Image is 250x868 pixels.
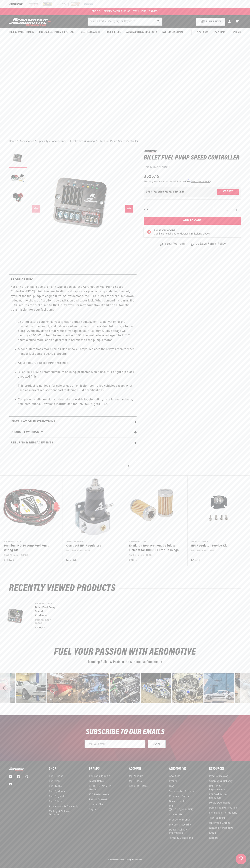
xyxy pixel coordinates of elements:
[52,139,67,143] a: Accessories
[169,804,198,812] a: Call Us ([PHONE_NUMBER])
[172,673,203,703] div: Photo from a Shopper
[106,30,121,34] span: Fuel Filters
[129,784,148,789] a: Account Details
[110,673,140,703] div: image number 22
[169,775,180,779] a: About Us
[165,242,186,246] span: 1 Year Warranty
[144,155,241,161] h1: Billet Fuel Pump Speed Controller
[169,817,190,822] a: Product Warranty
[11,441,53,445] h2: Returns & replacements
[240,673,250,703] div: Next
[169,822,191,827] a: Privacy & Security
[172,673,203,703] div: image number 24
[204,673,234,703] div: image number 25
[78,673,109,703] div: Photo from a Shopper
[47,673,78,703] div: Photo from a Shopper
[124,28,160,36] summary: Accessories & Specialty
[70,139,95,143] a: Electronics & Wiring
[36,28,77,36] summary: Fuel Cells, Tanks & Systems
[16,673,46,703] div: image number 19
[169,794,189,799] a: Customer Builds
[11,420,55,424] h2: Installation Instructions
[9,275,137,285] summary: Product Info
[20,139,51,143] li: Accessories & Specialty
[32,205,40,213] button: Slide left
[144,165,241,170] div: Part Number:
[144,217,241,225] button: Add to Cart
[169,779,177,784] a: Events
[209,821,231,826] a: Waterman Graphs
[129,779,142,784] a: My Orders
[228,28,244,37] summary: Rebuilds
[169,836,193,841] a: Terms & Conditions
[154,229,175,232] strong: Emissions Code
[209,816,226,821] a: Tech Bulletins
[89,792,110,797] a: JBA Performance
[169,827,198,836] a: Do Not Sell My Information
[204,673,234,703] div: Photo from a Shopper
[89,802,103,807] a: Compu-Fire
[154,232,210,236] p: Continue Reading to Understand Emissions Codes
[115,462,122,470] button: Previous slide
[196,242,226,250] span: 90 Days Return Policy
[156,181,160,183] span: $48
[144,208,148,211] label: QTY
[35,606,56,618] a: Billet Fuel Pump Speed Controller
[49,789,65,794] a: Fuel Systems
[39,30,74,34] span: Fuel Cells, Tanks & Systems
[126,30,157,34] span: Accessories & Specialty
[49,799,62,804] a: Fuel Filters
[214,30,225,34] span: Tech Help
[146,190,184,193] div: Does This part fit My vehicle?
[191,181,211,183] a: See if you qualify - Learn more about Affirm Financing (opens in modal)
[169,789,195,794] a: Sponsorship Request
[91,10,159,13] span: FREE SHIPPING OVER $109.00 (EXCL. FUEL TANKS)
[169,799,187,804] a: Dealer Locator
[8,18,52,26] img: Aeromotive
[11,278,33,282] h2: Product Info
[18,398,135,407] li: Complete installation kit includes: wire, override toggle switch, installation hardware, and inst...
[217,189,239,195] button: Verify
[144,173,159,180] span: $525.15
[209,810,237,815] a: Installation Instructions
[162,166,170,169] strong: 16306
[209,775,229,779] a: Product Catalog
[159,242,186,246] a: 1 Year Warranty
[8,767,26,771] img: Aeromotive
[103,28,124,36] summary: Fuel Filters
[18,320,135,343] li: LED indicators confirm correct ignition signal hookup, verifies activation of the manual override...
[49,775,63,779] a: Fuel Pumps
[4,544,56,553] a: Premium HD 30-Amp Fuel Pump Wiring Kit
[47,673,78,703] div: image number 20
[18,384,135,393] li: This product is not legal for sale or use on emission-controlled vehicles except when used as a d...
[146,229,152,235] img: Emissions code
[160,28,186,36] summary: System Diagrams
[110,673,140,703] div: Photo from a Shopper
[114,859,124,861] a: Aeromotive
[11,430,43,435] h2: Product warranty
[209,831,216,836] a: FAQ’s
[88,660,162,664] span: Trending Builds & Posts in the Aeromotive Community
[6,28,36,36] summary: Fuel & Water Pumps
[98,139,138,143] li: Billet Fuel Pump Speed Controller
[148,740,166,748] button: JOIN
[209,792,238,800] a: EFI Fuel System Education
[89,775,110,779] a: PerTronix Ignition
[49,809,81,817] a: Military & Veterans Discount
[80,30,100,34] span: Fuel Regulators
[18,370,135,379] li: Billet 6061-T651 aircraft aluminum housing, protected with a beautiful bright dip black anodized ...
[196,18,225,26] button: PUMP FINDER
[9,285,137,411] div: For any brush style pump, on any type of vehicle, the Aeromotive Fuel Pump Speed Controller (FPSC...
[169,784,174,789] a: Blog
[89,784,118,792] a: [PERSON_NAME]’s Headers
[89,807,96,812] a: Spyke
[211,28,228,37] summary: Tech Help
[209,836,218,841] a: Careers
[154,18,162,26] button: search button
[129,544,180,553] a: 10 Micron Replacement Cellulose Element for ORB-10 Filter Housings
[9,139,16,143] a: Home
[191,544,243,548] a: EFI Regulator Service Kit
[209,805,237,810] a: Pump Rebuild Program
[141,673,171,703] div: Photo from a Shopper
[184,180,190,182] span: Affirm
